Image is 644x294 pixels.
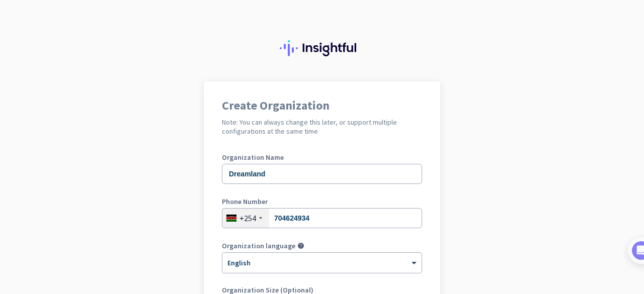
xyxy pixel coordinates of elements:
[222,286,422,293] label: Organization Size (Optional)
[239,213,256,223] div: +254
[222,208,422,228] input: 20 2012345
[222,118,422,136] h2: Note: You can always change this later, or support multiple configurations at the same time
[222,242,295,249] label: Organization language
[222,164,422,184] input: What is the name of your organization?
[297,242,304,249] i: help
[222,198,422,205] label: Phone Number
[222,154,422,161] label: Organization Name
[222,100,422,112] h1: Create Organization
[280,40,364,56] img: Insightful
